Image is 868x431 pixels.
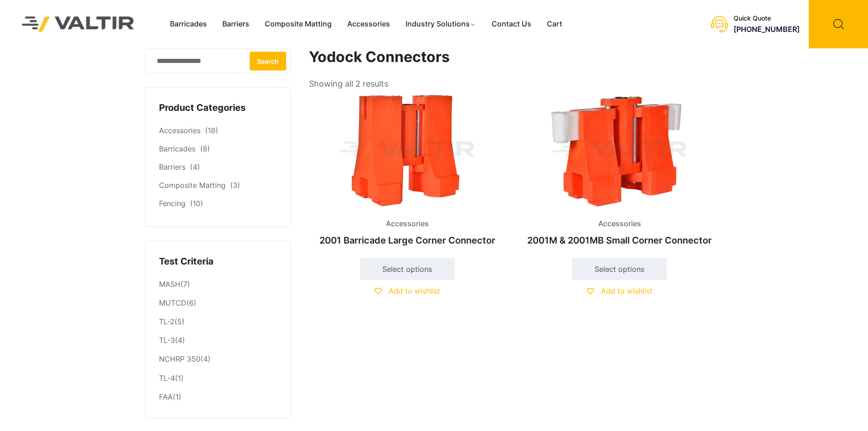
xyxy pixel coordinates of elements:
a: NCHRP 350 [159,354,200,363]
a: Barricades [162,17,215,31]
a: Select options for “2001M & 2001MB Small Corner Connector” [572,258,667,280]
a: FAA [159,392,173,401]
a: [PHONE_NUMBER] [734,25,800,34]
li: (4) [159,350,277,369]
a: Barriers [215,17,257,31]
a: MUTCD [159,298,186,307]
h2: 2001 Barricade Large Corner Connector [309,230,506,250]
span: (18) [205,126,218,135]
a: Barriers [159,162,185,171]
a: Composite Matting [159,181,226,190]
a: Composite Matting [257,17,339,31]
a: Industry Solutions [398,17,484,31]
a: Accessories [339,17,398,31]
a: TL-2 [159,317,175,326]
li: (5) [159,313,277,332]
span: (10) [190,199,203,208]
div: Quick Quote [734,15,800,22]
a: TL-4 [159,374,175,383]
h2: 2001M & 2001MB Small Corner Connector [521,230,718,250]
a: Barricades [159,144,195,153]
a: Accessories [159,126,200,135]
a: Add to wishlist [375,286,440,296]
li: (6) [159,294,277,313]
span: Add to wishlist [389,286,440,296]
a: Add to wishlist [587,286,652,296]
li: (4) [159,332,277,350]
a: MASH [159,280,180,289]
a: Accessories2001 Barricade Large Corner Connector [309,91,506,250]
span: Accessories [379,217,436,231]
a: Contact Us [484,17,539,31]
li: (7) [159,275,277,294]
span: Accessories [591,217,648,231]
a: Accessories2001M & 2001MB Small Corner Connector [521,91,718,250]
span: Add to wishlist [601,286,652,296]
span: (8) [200,144,210,153]
p: Showing all 2 results [309,76,388,92]
a: Fencing [159,199,185,208]
img: Valtir Rentals [10,5,146,43]
h4: Test Criteria [159,255,277,269]
li: (1) [159,369,277,388]
button: Search [250,52,286,70]
h1: Yodock Connectors [309,48,719,66]
h4: Product Categories [159,101,277,115]
a: Select options for “2001 Barricade Large Corner Connector” [360,258,455,280]
a: Cart [539,17,570,31]
span: (3) [230,181,240,190]
span: (4) [190,162,200,171]
a: TL-3 [159,336,175,345]
li: (1) [159,388,277,404]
